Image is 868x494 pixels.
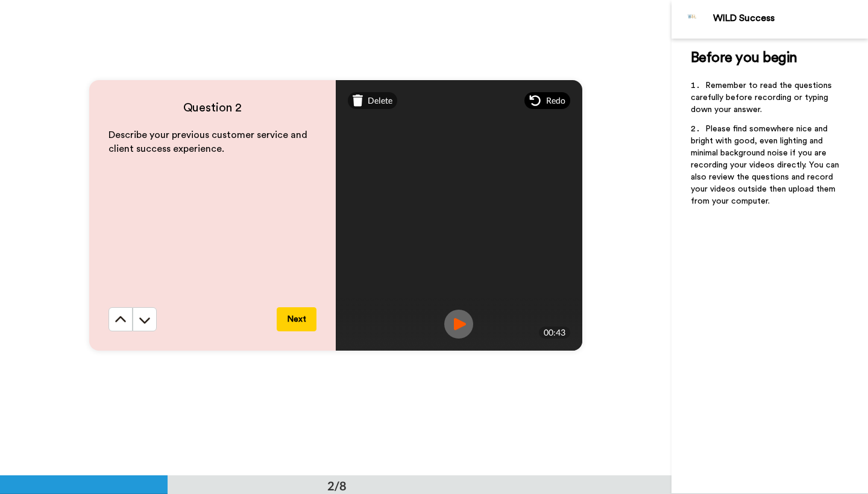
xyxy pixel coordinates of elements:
[691,81,834,114] span: Remember to read the questions carefully before recording or typing down your answer.
[348,92,398,109] div: Delete
[691,51,797,65] span: Before you begin
[308,477,366,494] div: 2/8
[539,327,570,339] div: 00:43
[546,95,565,107] span: Redo
[444,310,473,339] img: ic_record_play.svg
[713,13,867,24] div: WILD Success
[368,95,392,107] span: Delete
[108,130,310,154] span: Describe your previous customer service and client success experience.
[691,125,841,205] span: Please find somewhere nice and bright with good, even lighting and minimal background noise if yo...
[108,99,316,116] h4: Question 2
[277,307,316,331] button: Next
[678,5,707,34] img: Profile Image
[524,92,570,109] div: Redo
